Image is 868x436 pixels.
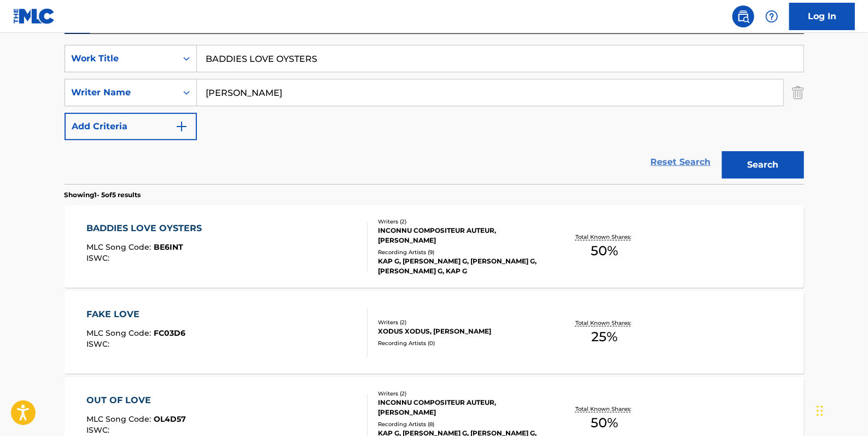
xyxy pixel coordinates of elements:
span: MLC Song Code : [86,328,154,338]
p: Total Known Shares: [575,319,634,327]
img: help [765,10,778,23]
button: Search [722,151,804,179]
div: BADDIES LOVE OYSTERS [86,222,207,235]
div: FAKE LOVE [86,308,185,321]
div: KAP G, [PERSON_NAME] G, [PERSON_NAME] G, [PERSON_NAME] G, KAP G [378,256,543,276]
span: BE6INT [154,242,183,252]
div: INCONNU COMPOSITEUR AUTEUR, [PERSON_NAME] [378,398,543,417]
div: Writers ( 2 ) [378,389,543,398]
span: OL4D57 [154,414,186,424]
div: Drag [817,394,823,427]
a: Reset Search [645,150,716,174]
div: Recording Artists ( 9 ) [378,248,543,256]
div: Help [761,5,783,27]
p: Total Known Shares: [575,405,634,413]
a: BADDIES LOVE OYSTERSMLC Song Code:BE6INTISWC:Writers (2)INCONNU COMPOSITEUR AUTEUR, [PERSON_NAME]... [65,205,804,288]
img: search [737,10,750,23]
p: Showing 1 - 5 of 5 results [65,190,141,200]
span: 25 % [591,327,617,347]
span: ISWC : [86,253,112,263]
img: MLC Logo [13,8,55,24]
div: Recording Artists ( 0 ) [378,339,543,347]
div: Work Title [72,52,170,65]
div: Writer Name [72,86,170,99]
span: ISWC : [86,339,112,349]
span: 50 % [591,241,618,261]
a: FAKE LOVEMLC Song Code:FC03D6ISWC:Writers (2)XODUS XODUS, [PERSON_NAME]Recording Artists (0)Total... [65,291,804,374]
span: MLC Song Code : [86,414,154,424]
p: Total Known Shares: [575,233,634,241]
span: MLC Song Code : [86,242,154,252]
a: Public Search [732,5,754,27]
img: Delete Criterion [792,79,804,106]
iframe: Chat Widget [813,383,868,436]
div: XODUS XODUS, [PERSON_NAME] [378,326,543,336]
div: INCONNU COMPOSITEUR AUTEUR, [PERSON_NAME] [378,226,543,245]
span: ISWC : [86,425,112,435]
img: 9d2ae6d4665cec9f34b9.svg [175,120,188,133]
div: Writers ( 2 ) [378,318,543,326]
form: Search Form [65,45,804,184]
div: Recording Artists ( 8 ) [378,420,543,428]
button: Add Criteria [65,113,197,140]
a: Log In [789,3,855,30]
span: 50 % [591,413,618,433]
div: Writers ( 2 ) [378,217,543,226]
span: FC03D6 [154,328,185,338]
div: OUT OF LOVE [86,394,186,407]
